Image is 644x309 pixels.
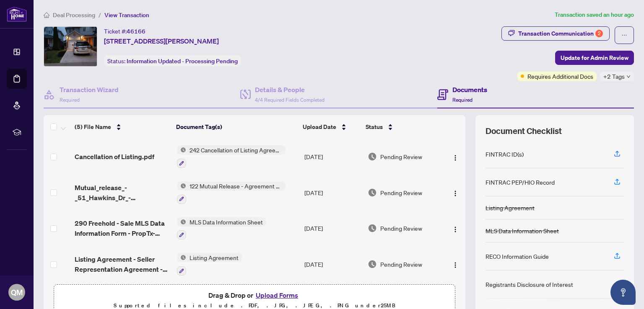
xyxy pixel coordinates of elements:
img: Logo [452,262,459,268]
div: MLS Data Information Sheet [486,226,559,235]
article: Transaction saved an hour ago [555,10,634,20]
span: [STREET_ADDRESS][PERSON_NAME] [104,36,219,46]
span: MLS Data Information Sheet [186,217,266,227]
button: Status Icon122 Mutual Release - Agreement of Purchase and Sale [177,181,286,204]
img: Document Status [368,188,377,197]
button: Update for Admin Review [555,51,634,65]
button: Status IconListing Agreement [177,253,242,276]
td: [DATE] [301,246,364,282]
td: [DATE] [301,175,364,211]
span: Cancellation of Listing.pdf [75,152,154,162]
td: [DATE] [301,211,364,247]
th: (5) File Name [71,115,173,139]
button: Upload Forms [253,290,301,301]
div: Listing Agreement [486,203,535,212]
div: FINTRAC PEP/HIO Record [486,178,555,187]
th: Status [362,115,441,139]
span: Listing Agreement - Seller Representation Agreement - Authority to Offer for Sale.pdf [75,254,170,274]
span: Deal Processing [53,11,95,19]
span: (5) File Name [75,122,111,131]
div: Registrants Disclosure of Interest [486,280,573,289]
button: Logo [449,221,462,235]
img: Logo [452,190,459,197]
span: Requires Additional Docs [527,72,593,81]
span: Pending Review [380,152,422,161]
h4: Documents [452,85,487,95]
img: Document Status [368,224,377,233]
div: FINTRAC ID(s) [486,149,524,159]
button: Logo [449,257,462,271]
td: [DATE] [301,139,364,175]
span: Required [452,97,473,103]
h4: Details & People [255,85,325,95]
img: Document Status [368,152,377,161]
span: 122 Mutual Release - Agreement of Purchase and Sale [186,181,286,191]
span: Upload Date [303,122,336,131]
button: Open asap [610,280,636,305]
span: Required [60,97,80,103]
span: down [626,75,631,79]
span: Drag & Drop or [208,290,301,301]
span: +2 Tags [603,72,625,81]
button: Logo [449,150,462,163]
span: Status [366,122,383,131]
span: View Transaction [104,11,149,19]
img: Status Icon [177,181,186,191]
img: logo [7,6,27,22]
span: Update for Admin Review [561,51,628,64]
span: QM [11,286,23,298]
th: Upload Date [299,115,362,139]
img: IMG-X12296217_1.jpg [44,27,97,66]
img: Status Icon [177,217,186,227]
button: Logo [449,186,462,199]
img: Status Icon [177,253,186,262]
div: Transaction Communication [518,27,603,40]
h4: Transaction Wizard [60,85,119,95]
span: 46166 [127,28,145,35]
span: Pending Review [380,260,422,269]
button: Transaction Communication2 [501,26,610,41]
span: Document Checklist [486,125,562,137]
img: Logo [452,154,459,161]
div: Status: [104,55,241,67]
img: Document Status [368,260,377,269]
span: 4/4 Required Fields Completed [255,97,325,103]
span: ellipsis [621,32,627,38]
span: Information Updated - Processing Pending [127,57,238,65]
div: RECO Information Guide [486,252,549,261]
span: Mutual_release_-_51_Hawkins_Dr_-__Ontario__122_-_Mutual_Release.pdf [75,183,170,203]
span: 242 Cancellation of Listing Agreement - Authority to Offer for Sale [186,145,286,154]
span: Listing Agreement [186,253,242,262]
button: Status IconMLS Data Information Sheet [177,217,266,240]
img: Status Icon [177,145,186,154]
span: 290 Freehold - Sale MLS Data Information Form - PropTx-[PERSON_NAME].pdf [75,218,170,238]
span: Pending Review [380,188,422,197]
span: home [44,12,49,18]
span: Pending Review [380,224,422,233]
li: / [99,10,101,20]
div: Ticket #: [104,26,145,36]
img: Logo [452,226,459,233]
div: 2 [595,30,603,37]
th: Document Tag(s) [173,115,299,139]
button: Status Icon242 Cancellation of Listing Agreement - Authority to Offer for Sale [177,145,286,168]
